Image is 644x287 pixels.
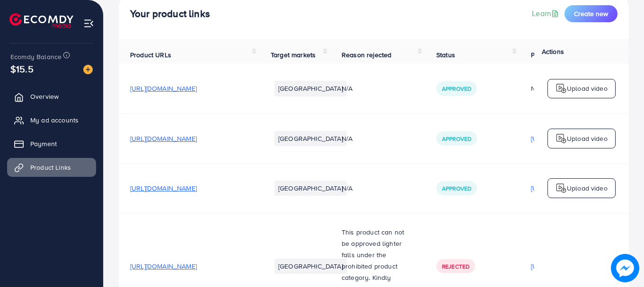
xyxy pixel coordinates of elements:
[7,134,96,153] a: Payment
[342,183,353,193] span: N/A
[30,163,71,172] span: Product Links
[442,135,471,143] span: Approved
[130,183,197,193] span: [URL][DOMAIN_NAME]
[531,261,598,272] p: [URL][DOMAIN_NAME]
[271,50,316,60] span: Target markets
[556,183,567,194] img: logo
[436,50,455,60] span: Status
[531,84,598,93] div: N/A
[130,84,197,93] span: [URL][DOMAIN_NAME]
[565,5,618,22] button: Create new
[130,261,197,271] span: [URL][DOMAIN_NAME]
[274,181,347,196] li: [GEOGRAPHIC_DATA]
[7,158,96,177] a: Product Links
[83,18,94,29] img: menu
[342,50,391,60] span: Reason rejected
[567,183,608,194] p: Upload video
[130,50,171,60] span: Product URLs
[274,131,347,146] li: [GEOGRAPHIC_DATA]
[531,183,598,194] p: [URL][DOMAIN_NAME]
[574,9,608,18] span: Create new
[7,111,96,130] a: My ad accounts
[532,8,561,19] a: Learn
[556,83,567,94] img: logo
[542,47,564,56] span: Actions
[342,84,353,93] span: N/A
[10,52,62,61] span: Ecomdy Balance
[567,133,608,144] p: Upload video
[9,13,73,28] img: logo
[442,85,471,93] span: Approved
[7,87,96,106] a: Overview
[274,81,347,96] li: [GEOGRAPHIC_DATA]
[342,134,353,143] span: N/A
[611,254,639,282] img: image
[442,262,469,270] span: Rejected
[531,133,598,144] p: [URL][DOMAIN_NAME]
[30,92,59,101] span: Overview
[556,133,567,144] img: logo
[30,139,57,148] span: Payment
[274,259,347,274] li: [GEOGRAPHIC_DATA]
[567,83,608,94] p: Upload video
[10,62,34,76] span: $15.5
[531,50,573,60] span: Product video
[442,184,471,192] span: Approved
[83,65,93,74] img: image
[30,115,79,125] span: My ad accounts
[130,134,197,143] span: [URL][DOMAIN_NAME]
[130,8,210,20] h4: Your product links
